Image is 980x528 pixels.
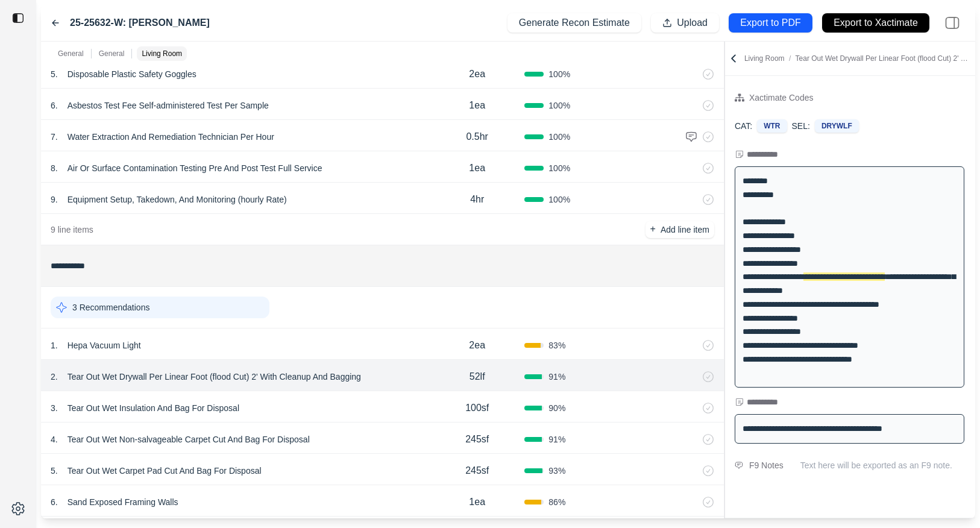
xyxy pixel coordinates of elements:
button: Generate Recon Estimate [507,13,641,33]
p: Upload [677,16,708,30]
button: Export to Xactimate [822,13,929,33]
img: right-panel.svg [939,10,966,36]
img: toggle sidebar [12,12,24,24]
p: Generate Recon Estimate [519,16,630,30]
label: 25-25632-W: [PERSON_NAME] [70,16,210,30]
p: Export to Xactimate [834,16,918,30]
button: Export to PDF [729,13,812,33]
p: Export to PDF [740,16,800,30]
button: Upload [651,13,719,33]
